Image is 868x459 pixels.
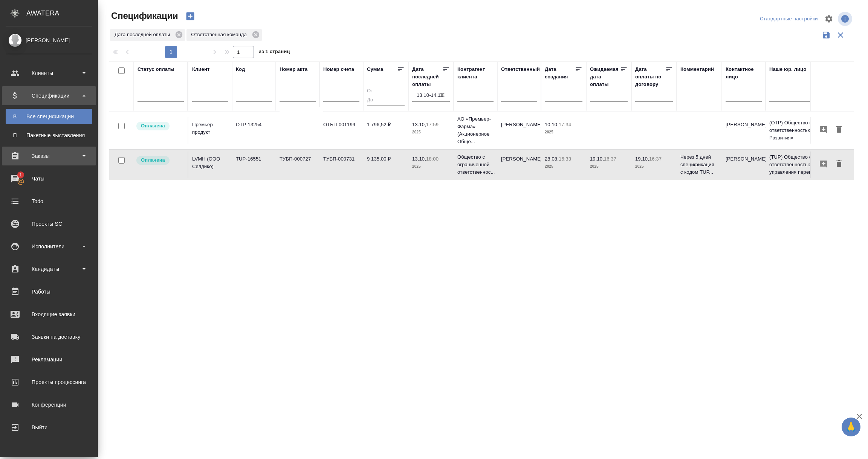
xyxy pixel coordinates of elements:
p: 28.08, [545,156,559,162]
div: Контактное лицо [726,66,762,81]
span: из 1 страниц [258,47,290,58]
div: split button [758,13,820,25]
button: Удалить [833,157,845,171]
div: Комментарий [680,66,714,73]
a: Проекты процессинга [2,373,96,392]
div: Спецификации [6,90,92,101]
p: Общество с ограниченной ответственнос... [457,153,494,176]
p: 16:37 [649,156,662,162]
div: Выйти [6,422,92,433]
span: Посмотреть информацию [838,12,854,26]
span: Настроить таблицу [820,10,838,28]
div: Кандидаты [6,263,92,275]
div: Исполнители [6,241,92,252]
input: От [367,87,405,96]
div: Дата создания [545,66,575,81]
div: Заявки на доставку [6,331,92,343]
p: 2025 [590,163,628,170]
p: 19.10, [590,156,604,162]
div: Чаты [6,173,92,184]
p: 19.10, [635,156,649,162]
a: Конференции [2,395,96,414]
div: Наше юр. лицо [769,66,807,73]
div: Пакетные выставления [9,132,89,139]
div: Todo [6,196,92,207]
p: 13.10, [412,122,426,127]
span: 1 [15,171,26,179]
td: ТУБП-000731 [319,151,363,178]
p: Ответственная команда [191,31,249,38]
div: Входящие заявки [6,309,92,320]
a: Todo [2,192,96,211]
button: Удалить [833,123,845,137]
p: 10.10, [545,122,559,127]
div: Проекты процессинга [6,376,92,388]
p: 13.10, [412,156,426,162]
div: Ответственный [501,66,540,73]
div: Контрагент клиента [457,66,494,81]
p: Премьер-продукт [192,121,228,136]
div: Дата оплаты по договору [635,66,665,88]
div: Дата последней оплаты [110,29,185,41]
div: Статус оплаты [138,66,174,73]
span: 🙏 [845,419,857,435]
div: Ожидаемая дата оплаты [590,66,620,88]
p: 17:34 [559,122,571,127]
a: 1Чаты [2,169,96,188]
p: Оплачена [141,156,165,164]
td: [PERSON_NAME] [497,117,541,144]
td: 9 135,00 ₽ [363,151,408,178]
div: Код [236,66,245,73]
div: Номер счета [323,66,354,73]
div: Конференции [6,399,92,410]
a: Заявки на доставку [2,327,96,346]
button: Создать [181,10,199,23]
td: (TUP) Общество с ограниченной ответственностью «Технологии управления переводом» [766,150,856,180]
div: Проекты SC [6,218,92,229]
p: АО «Премьер-Фарма» (Акционерное Обще... [457,115,494,145]
p: 16:33 [559,156,571,162]
div: Клиент [192,66,209,73]
button: 🙏 [842,418,860,436]
div: Работы [6,286,92,297]
p: Через 5 дней спецификация с кодом TUP... [680,153,718,176]
p: 17:59 [426,122,439,127]
div: Ответственная команда [186,29,262,41]
div: Дата последней оплаты [412,66,442,88]
p: 2025 [412,163,450,170]
td: [PERSON_NAME] [497,151,541,178]
div: AWATERA [26,6,98,21]
p: 2025 [412,129,450,136]
p: 16:37 [604,156,616,162]
p: 18:00 [426,156,439,162]
button: Сохранить фильтры [819,28,833,42]
a: ППакетные выставления [6,128,92,143]
div: Заказы [6,150,92,162]
div: Номер акта [280,66,307,73]
p: 2025 [635,163,673,170]
td: OTP-13254 [232,117,276,144]
a: Проекты SC [2,214,96,233]
button: Сбросить фильтры [833,28,848,42]
p: LVMH (ООО Селдико) [192,155,228,170]
a: Работы [2,282,96,301]
span: Спецификации [109,10,178,22]
p: 2025 [545,129,582,136]
p: 2025 [545,163,582,170]
div: [PERSON_NAME] [6,36,92,44]
td: ОТБП-001199 [319,117,363,144]
input: До [367,96,405,105]
a: Рекламации [2,350,96,369]
td: (OTP) Общество с ограниченной ответственностью «Вектор Развития» [766,115,856,145]
td: TUP-16551 [232,151,276,178]
td: ТУБП-000727 [276,151,319,178]
td: [PERSON_NAME] [722,117,766,144]
a: ВВсе спецификации [6,109,92,124]
p: Оплачена [141,122,165,130]
a: Входящие заявки [2,305,96,324]
td: 1 796,52 ₽ [363,117,408,144]
td: [PERSON_NAME] [722,151,766,178]
p: Дата последней оплаты [115,31,173,38]
div: Клиенты [6,67,92,79]
div: Сумма [367,66,383,73]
